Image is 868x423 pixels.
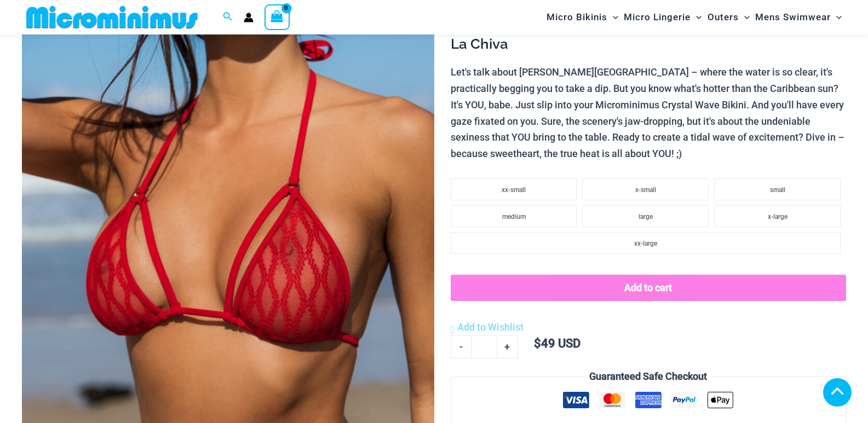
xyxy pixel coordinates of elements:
nav: Site Navigation [542,2,846,33]
span: x-large [768,213,787,221]
a: View Shopping Cart, empty [265,4,290,30]
bdi: 49 USD [534,337,580,350]
span: large [639,213,653,221]
span: Outers [708,3,739,31]
span: Micro Bikinis [547,3,607,31]
span: Menu Toggle [739,3,750,31]
li: xx-small [451,178,577,200]
span: $ [534,337,541,350]
a: Search icon link [223,10,233,24]
legend: Guaranteed Safe Checkout [585,368,711,385]
span: xx-large [634,240,657,247]
li: xx-large [451,232,841,254]
a: Micro BikinisMenu ToggleMenu Toggle [544,3,621,31]
span: Add to Wishlist [457,321,524,333]
h3: La Chiva [451,35,846,54]
button: Add to cart [451,275,846,301]
li: small [714,178,841,200]
span: x-small [635,186,656,194]
input: Product quantity [472,335,497,358]
a: Account icon link [244,13,254,22]
li: large [582,205,709,227]
span: medium [502,213,526,221]
span: Menu Toggle [831,3,842,31]
span: xx-small [502,186,526,194]
a: - [451,335,472,358]
li: x-large [714,205,841,227]
img: MM SHOP LOGO FLAT [22,5,202,30]
p: Let's talk about [PERSON_NAME][GEOGRAPHIC_DATA] – where the water is so clear, it's practically b... [451,64,846,161]
a: Add to Wishlist [451,319,524,335]
a: Mens SwimwearMenu ToggleMenu Toggle [752,3,844,31]
span: Micro Lingerie [624,3,691,31]
a: Micro LingerieMenu ToggleMenu Toggle [621,3,704,31]
li: x-small [582,178,709,200]
a: OutersMenu ToggleMenu Toggle [705,3,752,31]
a: + [497,335,518,358]
span: small [770,186,785,194]
span: Menu Toggle [691,3,702,31]
li: medium [451,205,577,227]
span: Menu Toggle [607,3,618,31]
span: Mens Swimwear [755,3,831,31]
